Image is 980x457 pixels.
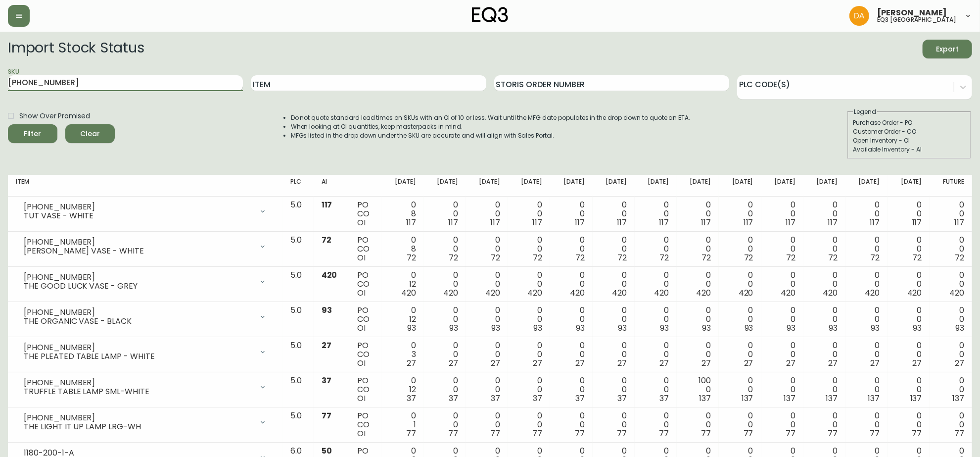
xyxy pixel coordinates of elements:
div: 0 0 [558,411,584,438]
span: 93 [913,322,922,334]
div: 0 0 [685,306,711,333]
div: [PERSON_NAME] VASE - WHITE [24,247,253,255]
th: [DATE] [887,175,930,197]
th: PLC [282,175,314,197]
button: Export [923,40,972,58]
th: [DATE] [635,175,677,197]
span: 72 [449,252,458,263]
span: 77 [659,428,669,439]
th: [DATE] [803,175,845,197]
td: 5.0 [282,232,314,267]
span: 117 [490,217,500,228]
span: 137 [952,393,964,404]
div: 0 0 [769,271,795,298]
div: 0 0 [727,271,753,298]
span: 37 [575,393,585,404]
div: 0 0 [516,201,542,227]
div: 0 0 [474,306,500,333]
div: 0 0 [938,341,964,368]
span: 93 [829,322,838,334]
div: 0 0 [432,201,458,227]
div: Available Inventory - AI [853,145,966,154]
div: 0 0 [601,236,627,262]
div: 0 0 [811,376,838,403]
div: 0 0 [811,411,838,438]
span: 117 [448,217,458,228]
div: 0 0 [685,411,711,438]
span: 77 [828,428,838,439]
div: 0 0 [727,411,753,438]
div: 0 0 [601,376,627,403]
div: 0 0 [811,306,838,333]
span: 93 [660,322,669,334]
span: 117 [575,217,585,228]
div: 0 0 [601,271,627,298]
div: 0 0 [938,271,964,298]
div: 0 0 [601,201,627,227]
div: 0 0 [558,271,584,298]
span: 72 [955,252,964,263]
div: 0 0 [432,306,458,333]
span: 50 [322,445,332,457]
div: 0 0 [685,201,711,227]
span: OI [357,287,366,299]
div: 0 0 [643,411,669,438]
th: [DATE] [845,175,887,197]
div: 0 0 [895,201,922,227]
span: 27 [870,357,880,369]
span: 72 [828,252,838,263]
div: [PHONE_NUMBER]TRUFFLE TABLE LAMP SML-WHITE [16,376,275,398]
span: 117 [870,217,880,228]
div: PO CO [357,411,373,438]
div: 0 0 [727,306,753,333]
div: 0 12 [389,376,416,403]
div: 0 0 [685,271,711,298]
div: 0 0 [853,271,880,298]
div: Customer Order - CO [853,127,966,136]
div: 0 0 [643,201,669,227]
span: 117 [786,217,795,228]
th: [DATE] [550,175,592,197]
span: 93 [702,322,711,334]
span: 72 [617,252,627,263]
div: 0 0 [895,376,922,403]
div: 0 0 [769,306,795,333]
span: OI [357,252,366,263]
div: PO CO [357,271,373,298]
span: 72 [786,252,795,263]
th: [DATE] [424,175,466,197]
span: 27 [786,357,795,369]
th: AI [314,175,350,197]
div: [PHONE_NUMBER] [24,203,253,211]
span: 420 [781,287,795,299]
th: [DATE] [761,175,803,197]
td: 5.0 [282,267,314,302]
span: 77 [322,410,331,421]
span: 77 [406,428,416,439]
span: 27 [744,357,753,369]
div: 0 0 [895,341,922,368]
span: 117 [954,217,964,228]
div: 0 0 [853,306,880,333]
span: 137 [826,393,838,404]
span: 93 [322,305,332,316]
span: 37 [491,393,500,404]
div: [PHONE_NUMBER][PERSON_NAME] VASE - WHITE [16,236,275,257]
div: Open Inventory - OI [853,136,966,145]
span: 77 [870,428,880,439]
span: 137 [742,393,753,404]
div: 0 3 [389,341,416,368]
h2: Import Stock Status [8,40,144,58]
div: 0 0 [558,376,584,403]
div: 0 12 [389,306,416,333]
div: 0 0 [938,376,964,403]
div: 0 0 [558,201,584,227]
div: 0 0 [643,236,669,262]
span: 93 [491,322,500,334]
div: 0 0 [516,411,542,438]
span: 420 [528,287,543,299]
div: 0 0 [474,201,500,227]
span: 27 [955,357,964,369]
div: 0 0 [474,376,500,403]
td: 5.0 [282,197,314,232]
